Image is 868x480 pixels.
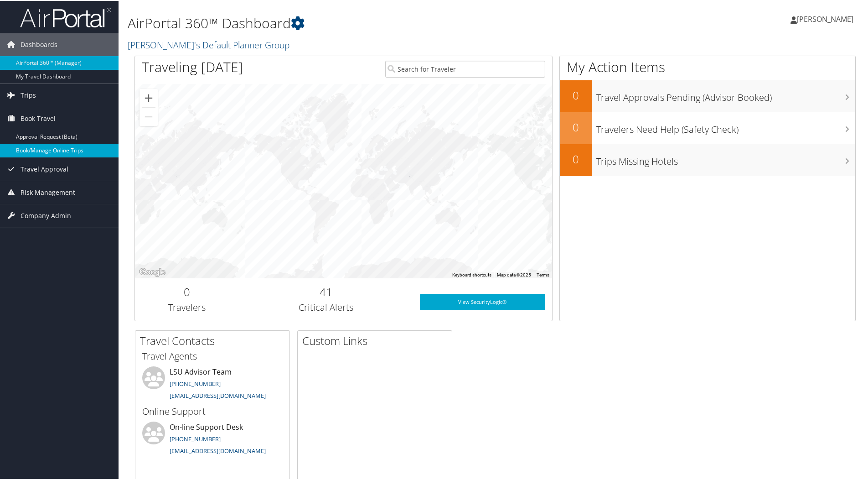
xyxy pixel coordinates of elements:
span: Risk Management [21,180,75,203]
a: Open this area in Google Maps (opens a new window) [137,266,167,277]
a: 0Travel Approvals Pending (Advisor Booked) [560,79,855,111]
h1: Traveling [DATE] [142,57,243,76]
h2: Custom Links [302,332,452,348]
h3: Critical Alerts [246,300,406,313]
h2: Travel Contacts [140,332,289,348]
h3: Travelers Need Help (Safety Check) [596,118,855,135]
h2: 0 [142,283,232,299]
span: Trips [21,83,36,106]
h2: 0 [560,119,592,134]
a: [PERSON_NAME] [790,5,863,32]
button: Keyboard shortcuts [452,271,491,277]
h2: 0 [560,151,592,166]
a: [EMAIL_ADDRESS][DOMAIN_NAME] [170,391,266,399]
a: Terms (opens in new tab) [537,271,549,277]
h3: Trips Missing Hotels [596,150,855,167]
input: Search for Traveler [385,60,545,77]
h2: 41 [246,283,406,299]
span: Book Travel [21,106,56,129]
span: [PERSON_NAME] [797,13,853,23]
a: View SecurityLogic® [420,293,545,309]
a: [PHONE_NUMBER] [170,379,221,387]
span: Dashboards [21,32,57,55]
h1: AirPortal 360™ Dashboard [128,13,618,32]
h2: 0 [560,87,592,102]
img: Google [137,266,167,277]
button: Zoom out [139,107,158,125]
h3: Travelers [142,300,232,313]
span: Map data ©2025 [497,271,531,277]
a: [EMAIL_ADDRESS][DOMAIN_NAME] [170,446,266,454]
img: airportal-logo.png [20,6,111,27]
h3: Online Support [142,404,283,417]
button: Zoom in [139,88,158,106]
span: Company Admin [21,203,71,226]
li: On-line Support Desk [138,421,287,458]
h3: Travel Approvals Pending (Advisor Booked) [596,86,855,103]
h1: My Action Items [560,57,855,76]
a: 0Trips Missing Hotels [560,143,855,175]
span: Travel Approval [21,157,68,180]
a: [PERSON_NAME]'s Default Planner Group [128,38,292,50]
li: LSU Advisor Team [138,365,287,403]
a: 0Travelers Need Help (Safety Check) [560,111,855,143]
h3: Travel Agents [142,349,283,362]
a: [PHONE_NUMBER] [170,434,221,442]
